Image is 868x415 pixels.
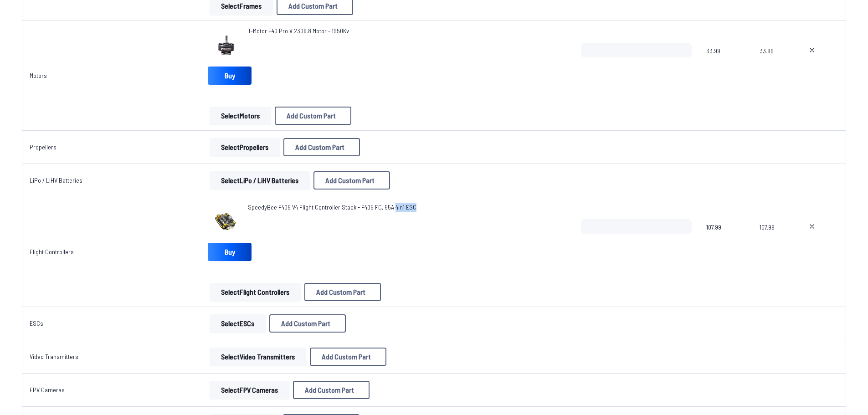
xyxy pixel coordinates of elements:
a: SelectESCs [208,314,267,333]
a: Flight Controllers [30,248,74,256]
button: SelectPropellers [210,138,280,156]
span: 33.99 [706,43,745,87]
span: Add Custom Part [305,386,354,394]
a: SelectVideo Transmitters [208,348,308,366]
span: Add Custom Part [322,353,371,360]
button: SelectLiPo / LiHV Batteries [210,171,310,190]
img: image [208,26,244,63]
a: Propellers [30,143,56,151]
button: Add Custom Part [283,138,360,156]
button: SelectFlight Controllers [210,283,301,301]
img: image [208,203,244,239]
button: Add Custom Part [313,171,390,190]
button: SelectESCs [210,314,266,333]
a: SelectLiPo / LiHV Batteries [208,171,312,190]
button: Add Custom Part [269,314,346,333]
a: Video Transmitters [30,353,78,360]
button: SelectVideo Transmitters [210,348,306,366]
button: Add Custom Part [275,107,351,125]
a: FPV Cameras [30,386,65,394]
span: Add Custom Part [281,320,330,327]
a: SelectPropellers [208,138,282,156]
span: SpeedyBee F405 V4 Flight Controller Stack - F405 FC, 55A 4in1 ESC [248,203,416,211]
span: Add Custom Part [288,2,338,10]
button: Add Custom Part [304,283,381,301]
a: ESCs [30,319,43,327]
span: 107.99 [706,219,745,263]
a: SpeedyBee F405 V4 Flight Controller Stack - F405 FC, 55A 4in1 ESC [248,203,416,212]
a: SelectMotors [208,107,273,125]
a: Motors [30,72,47,79]
span: 33.99 [760,43,786,87]
a: Buy [208,67,252,85]
button: Add Custom Part [310,348,386,366]
a: Buy [208,243,252,261]
a: SelectFlight Controllers [208,283,303,301]
span: Add Custom Part [287,112,336,119]
button: Add Custom Part [293,381,370,399]
span: Add Custom Part [316,288,365,296]
span: Add Custom Part [295,143,344,151]
a: T-Motor F40 Pro V 2306.8 Motor - 1950Kv [248,26,349,36]
span: T-Motor F40 Pro V 2306.8 Motor - 1950Kv [248,27,349,35]
span: 107.99 [760,219,786,263]
a: LiPo / LiHV Batteries [30,176,82,184]
span: Add Custom Part [325,177,375,184]
button: SelectFPV Cameras [210,381,289,399]
a: SelectFPV Cameras [208,381,291,399]
button: SelectMotors [210,107,271,125]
